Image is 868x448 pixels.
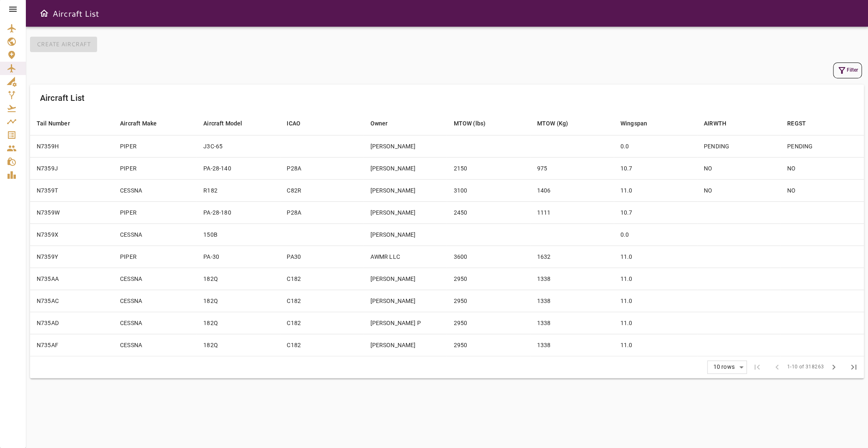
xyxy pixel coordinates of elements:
td: 1111 [530,201,614,223]
div: Tail Number [37,118,70,128]
td: 1338 [530,312,614,334]
span: AIRWTH [704,118,737,128]
div: MTOW (lbs) [453,118,485,128]
td: PIPER [113,157,197,179]
td: 1338 [530,334,614,356]
td: 10.7 [614,201,697,223]
td: R182 [197,179,280,201]
td: 3600 [447,245,530,268]
td: 1632 [530,245,614,268]
td: PENDING [697,135,780,157]
td: CESSNA [113,312,197,334]
td: C182 [280,268,363,290]
td: [PERSON_NAME] [363,290,447,312]
td: 3100 [447,179,530,201]
div: Aircraft Model [203,118,242,128]
td: C182 [280,334,363,356]
div: 10 rows [711,363,736,370]
span: chevron_right [829,362,839,372]
td: 182Q [197,290,280,312]
td: AWMR LLC [363,245,447,268]
div: MTOW (Kg) [537,118,568,128]
span: First Page [747,357,767,377]
td: N7359X [30,223,113,245]
td: P28A [280,157,363,179]
td: 2950 [447,334,530,356]
td: 150B [197,223,280,245]
td: C82R [280,179,363,201]
span: Previous Page [767,357,787,377]
td: 1406 [530,179,614,201]
td: 11.0 [614,179,697,201]
td: PA-30 [197,245,280,268]
td: PIPER [113,245,197,268]
td: NO [780,157,864,179]
span: last_page [849,362,859,372]
td: N735AF [30,334,113,356]
h6: Aircraft List [40,91,85,105]
td: [PERSON_NAME] [363,268,447,290]
span: Aircraft Make [120,118,168,128]
td: CESSNA [113,223,197,245]
td: [PERSON_NAME] [363,223,447,245]
td: 2950 [447,312,530,334]
td: 182Q [197,334,280,356]
td: N735AA [30,268,113,290]
td: 11.0 [614,312,697,334]
span: Owner [370,118,398,128]
td: 2150 [447,157,530,179]
div: 10 rows [708,361,746,373]
td: CESSNA [113,334,197,356]
td: PENDING [780,135,864,157]
button: Open drawer [36,5,53,22]
td: C182 [280,290,363,312]
td: 2950 [447,268,530,290]
td: 0.0 [614,135,697,157]
td: 0.0 [614,223,697,245]
td: 2450 [447,201,530,223]
td: NO [780,179,864,201]
td: PA-28-180 [197,201,280,223]
span: Next Page [824,357,844,377]
div: ICAO [287,118,300,128]
td: J3C-65 [197,135,280,157]
td: N7359T [30,179,113,201]
span: MTOW (lbs) [453,118,496,128]
span: MTOW (Kg) [537,118,579,128]
td: PIPER [113,135,197,157]
span: ICAO [287,118,311,128]
td: N735AD [30,312,113,334]
td: C182 [280,312,363,334]
td: [PERSON_NAME] [363,334,447,356]
span: REGST [787,118,817,128]
td: 10.7 [614,157,697,179]
td: [PERSON_NAME] [363,201,447,223]
td: PA30 [280,245,363,268]
td: N7359Y [30,245,113,268]
div: Wingspan [620,118,647,128]
td: NO [697,157,780,179]
td: N735AC [30,290,113,312]
span: Tail Number [37,118,81,128]
td: 11.0 [614,268,697,290]
div: Owner [370,118,388,128]
td: CESSNA [113,268,197,290]
span: 1-10 of 318263 [787,363,824,371]
td: [PERSON_NAME] [363,157,447,179]
td: 11.0 [614,290,697,312]
td: N7359J [30,157,113,179]
td: PA-28-140 [197,157,280,179]
td: CESSNA [113,290,197,312]
div: AIRWTH [704,118,726,128]
div: REGST [787,118,806,128]
td: 182Q [197,312,280,334]
td: N7359H [30,135,113,157]
td: 1338 [530,268,614,290]
td: 11.0 [614,245,697,268]
h6: Aircraft List [53,7,99,20]
td: [PERSON_NAME] [363,135,447,157]
td: CESSNA [113,179,197,201]
td: 1338 [530,290,614,312]
td: 182Q [197,268,280,290]
td: 975 [530,157,614,179]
